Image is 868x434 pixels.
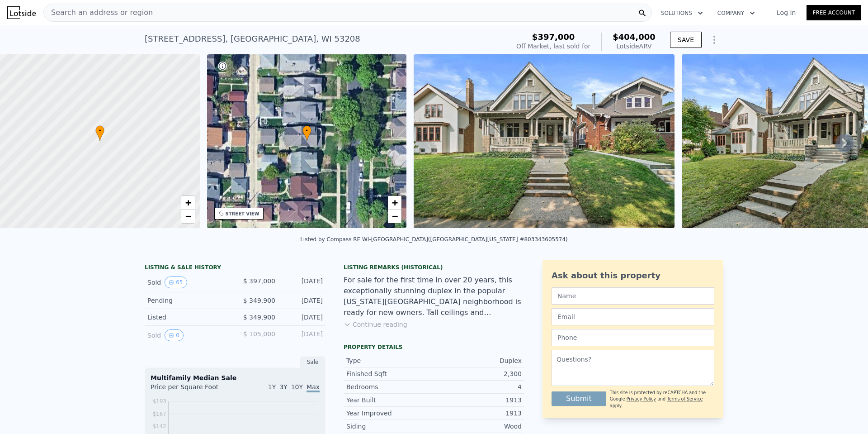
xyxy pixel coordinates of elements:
div: LISTING & SALE HISTORY [145,264,325,273]
button: Submit [552,391,606,406]
div: Sale [300,356,325,368]
div: • [95,125,104,141]
tspan: $142 [152,423,166,429]
span: − [392,210,398,222]
div: Siding [346,422,434,431]
div: Listed [147,313,228,322]
div: Listing Remarks (Historical) [344,264,524,271]
span: $404,000 [613,32,656,42]
span: $397,000 [532,32,575,42]
a: Terms of Service [667,396,703,401]
div: 1913 [434,396,522,405]
span: + [392,197,398,208]
span: − [185,210,191,222]
span: 10Y [291,383,303,391]
div: [STREET_ADDRESS] , [GEOGRAPHIC_DATA] , WI 53208 [145,33,360,45]
a: Zoom in [388,196,401,210]
span: + [185,197,191,208]
span: 1Y [268,383,276,391]
div: Finished Sqft [346,369,434,378]
div: Lotside ARV [613,42,656,51]
button: Company [710,5,762,21]
a: Log In [766,8,807,17]
a: Free Account [807,5,861,20]
div: For sale for the first time in over 20 years, this exceptionally stunning duplex in the popular [... [344,275,524,318]
div: Sold [147,277,228,288]
button: View historical data [165,329,184,341]
div: [DATE] [283,296,323,305]
div: Pending [147,296,228,305]
img: Sale: 128046290 Parcel: 101143453 [414,54,675,228]
div: Price per Square Foot [151,382,235,397]
span: $ 105,000 [243,330,275,338]
input: Name [552,287,714,305]
tspan: $193 [152,398,166,405]
div: STREET VIEW [226,210,259,217]
span: Max [307,383,320,392]
span: $ 397,000 [243,277,275,285]
div: [DATE] [283,313,323,322]
span: $ 349,900 [243,314,275,321]
div: Listed by Compass RE WI-[GEOGRAPHIC_DATA] ([GEOGRAPHIC_DATA][US_STATE] #803343605574) [300,236,568,243]
button: View historical data [165,277,187,288]
button: Show Options [705,31,723,49]
div: Multifamily Median Sale [151,373,320,382]
button: Continue reading [344,320,407,329]
tspan: $167 [152,411,166,417]
button: SAVE [670,32,702,48]
div: Property details [344,343,524,351]
input: Email [552,308,714,325]
div: 1913 [434,409,522,418]
div: Sold [147,329,228,341]
div: [DATE] [283,277,323,288]
span: Search an address or region [44,7,153,18]
div: Wood [434,422,522,431]
span: $ 349,900 [243,297,275,304]
div: Duplex [434,356,522,365]
div: Year Improved [346,409,434,418]
div: Bedrooms [346,382,434,391]
span: • [95,127,104,135]
div: Ask about this property [552,269,714,282]
input: Phone [552,329,714,346]
div: 2,300 [434,369,522,378]
div: Off Market, last sold for [516,42,590,51]
div: Type [346,356,434,365]
a: Zoom in [181,196,195,210]
a: Zoom out [388,210,401,223]
img: Lotside [7,6,36,19]
a: Privacy Policy [627,396,656,401]
a: Zoom out [181,210,195,223]
button: Solutions [654,5,710,21]
div: • [302,125,311,141]
div: This site is protected by reCAPTCHA and the Google and apply. [610,390,714,409]
div: 4 [434,382,522,391]
span: • [302,127,311,135]
div: Year Built [346,396,434,405]
span: 3Y [279,383,287,391]
div: [DATE] [283,329,323,341]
